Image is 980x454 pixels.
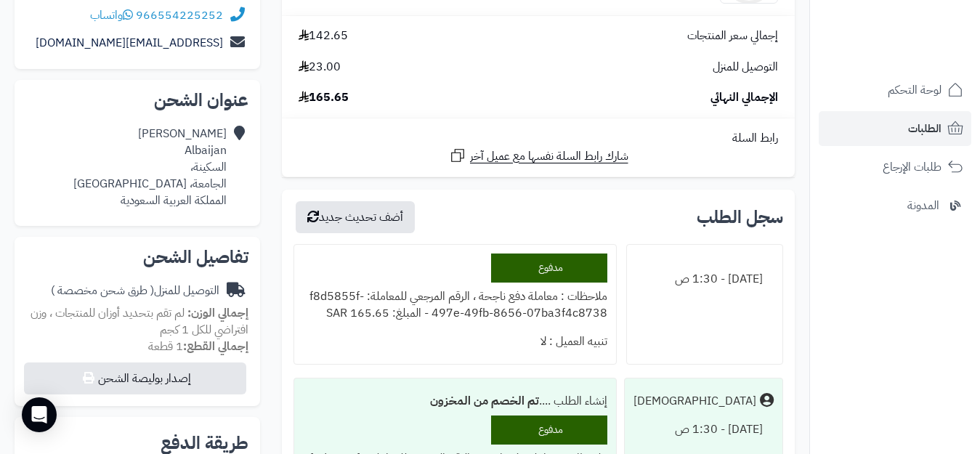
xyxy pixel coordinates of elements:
span: شارك رابط السلة نفسها مع عميل آخر [470,148,628,165]
a: الطلبات [819,111,971,146]
span: التوصيل للمنزل [713,59,778,76]
button: إصدار بوليصة الشحن [24,362,246,394]
button: أضف تحديث جديد [296,201,415,233]
h2: عنوان الشحن [26,92,248,109]
div: [DEMOGRAPHIC_DATA] [633,393,756,410]
a: 966554225252 [136,7,223,24]
span: المدونة [907,195,939,216]
b: تم الخصم من المخزون [430,392,539,410]
span: إجمالي سعر المنتجات [687,28,778,44]
div: [DATE] - 1:30 ص [633,416,774,444]
div: إنشاء الطلب .... [303,387,607,416]
h2: طريقة الدفع [161,434,248,452]
a: واتساب [90,7,133,24]
span: 142.65 [299,28,348,44]
div: Open Intercom Messenger [22,397,57,432]
div: ملاحظات : معاملة دفع ناجحة ، الرقم المرجعي للمعاملة: f8d5855f-497e-49fb-8656-07ba3f4c8738 - المبل... [303,283,607,328]
h2: تفاصيل الشحن [26,248,248,266]
small: 1 قطعة [148,338,248,355]
a: شارك رابط السلة نفسها مع عميل آخر [449,147,628,165]
span: ( طرق شحن مخصصة ) [51,282,154,299]
strong: إجمالي القطع: [183,338,248,355]
div: تنبيه العميل : لا [303,328,607,356]
span: 165.65 [299,89,349,106]
a: طلبات الإرجاع [819,150,971,185]
span: لم تقم بتحديد أوزان للمنتجات ، وزن افتراضي للكل 1 كجم [31,304,248,339]
span: 23.00 [299,59,341,76]
span: طلبات الإرجاع [883,157,941,177]
div: رابط السلة [288,130,789,147]
span: لوحة التحكم [888,80,941,100]
span: الإجمالي النهائي [710,89,778,106]
a: لوحة التحكم [819,73,971,108]
a: المدونة [819,188,971,223]
div: التوصيل للمنزل [51,283,219,299]
div: مدفوع [491,416,607,445]
strong: إجمالي الوزن: [187,304,248,322]
div: مدفوع [491,254,607,283]
h3: سجل الطلب [697,208,783,226]
div: [PERSON_NAME] Albaijan السكينة، الجامعة، [GEOGRAPHIC_DATA] المملكة العربية السعودية [73,126,227,208]
a: [EMAIL_ADDRESS][DOMAIN_NAME] [36,34,223,52]
span: الطلبات [908,118,941,139]
div: [DATE] - 1:30 ص [636,265,774,293]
